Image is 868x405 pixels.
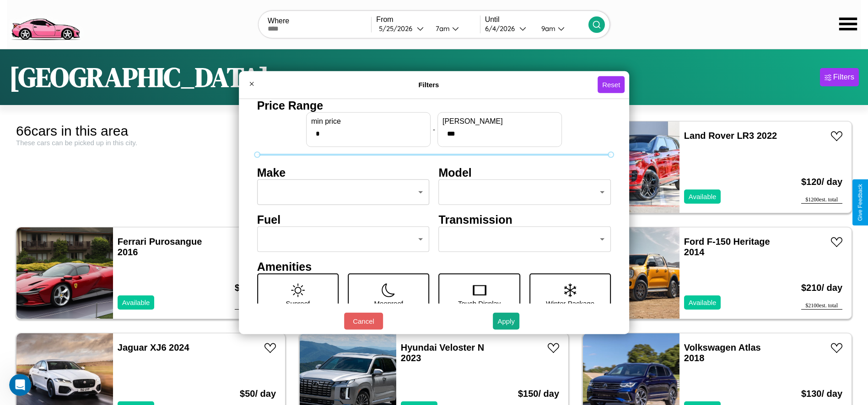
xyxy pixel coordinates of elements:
p: Moonroof [374,297,403,309]
img: logo [7,5,84,42]
div: $ 2100 est. total [801,302,842,310]
button: 9am [534,24,588,33]
h4: Fuel [257,213,430,226]
button: Filters [820,68,859,86]
p: Available [122,296,150,309]
h3: $ 120 / day [801,168,842,196]
h4: Model [439,166,611,179]
h4: Make [257,166,430,179]
a: Hyundai Veloster N 2023 [401,342,484,363]
p: Sunroof [286,297,310,309]
h4: Amenities [257,260,611,273]
div: 7am [431,24,452,33]
h4: Transmission [439,213,611,226]
a: Ford F-150 Heritage 2014 [684,237,770,257]
a: Ferrari Purosangue 2016 [118,237,202,257]
button: 7am [428,24,480,33]
div: 9am [537,24,558,33]
p: Available [689,296,717,309]
div: $ 1200 est. total [801,196,842,204]
div: $ 1200 est. total [235,302,276,310]
label: min price [311,117,426,125]
button: 5/25/2026 [376,24,428,33]
div: 5 / 25 / 2026 [379,24,417,33]
p: - [433,123,435,136]
a: Volkswagen Atlas 2018 [684,342,761,363]
label: Where [268,17,371,25]
p: Available [689,190,717,203]
iframe: Intercom live chat [9,374,31,396]
label: Until [485,16,588,24]
a: Jaguar XJ6 2024 [118,342,189,352]
p: Touch Display [458,297,501,309]
label: From [376,16,480,24]
h3: $ 210 / day [801,274,842,302]
h4: Price Range [257,99,611,112]
div: 6 / 4 / 2026 [485,24,519,33]
h3: $ 120 / day [235,274,276,302]
div: These cars can be picked up in this city. [16,139,286,147]
button: Apply [493,313,519,330]
div: 66 cars in this area [16,123,286,139]
div: Give Feedback [857,184,863,221]
a: Land Rover LR3 2022 [684,131,777,141]
label: [PERSON_NAME] [442,117,557,125]
button: Reset [598,76,625,93]
div: Filters [833,73,854,82]
h4: Filters [260,81,598,89]
p: Winter Package [546,297,594,309]
button: Cancel [344,313,383,330]
h1: [GEOGRAPHIC_DATA] [9,58,269,96]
